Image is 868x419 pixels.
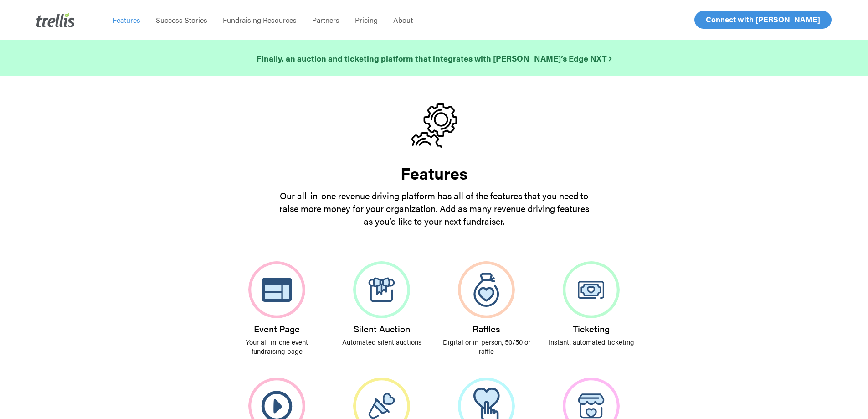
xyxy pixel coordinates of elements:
[148,16,215,25] a: Success Stories
[336,324,428,334] h3: Silent Auction
[257,52,611,64] strong: Finally, an auction and ticketing platform that integrates with [PERSON_NAME]’s Edge NXT
[215,16,304,25] a: Fundraising Resources
[231,324,323,334] h3: Event Page
[706,14,820,25] span: Connect with [PERSON_NAME]
[353,261,410,318] img: Silent Auction
[113,15,140,25] span: Features
[347,16,385,25] a: Pricing
[385,16,421,25] a: About
[257,52,611,65] a: Finally, an auction and ticketing platform that integrates with [PERSON_NAME]’s Edge NXT
[411,103,457,148] img: gears.svg
[248,261,305,318] img: Event Page
[563,261,620,318] img: Ticketing
[156,15,207,25] span: Success Stories
[545,324,637,334] h3: Ticketing
[275,189,594,228] p: Our all-in-one revenue driving platform has all of the features that you need to raise more money...
[545,337,637,347] p: Instant, automated ticketing
[539,250,644,357] a: Ticketing Instant, automated ticketing
[434,250,539,367] a: Raffles Digital or in-person, 50/50 or raffle
[694,11,832,29] a: Connect with [PERSON_NAME]
[458,261,515,318] img: Raffles
[329,250,434,357] a: Silent Auction Automated silent auctions
[441,337,533,356] p: Digital or in-person, 50/50 or raffle
[225,250,329,367] a: Event Page Your all-in-one event fundraising page
[223,15,297,25] span: Fundraising Resources
[355,15,378,25] span: Pricing
[105,16,148,25] a: Features
[36,13,75,27] img: Trellis
[441,324,533,334] h3: Raffles
[401,161,468,185] strong: Features
[336,337,428,347] p: Automated silent auctions
[231,337,323,356] p: Your all-in-one event fundraising page
[304,16,347,25] a: Partners
[312,15,339,25] span: Partners
[393,15,413,25] span: About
